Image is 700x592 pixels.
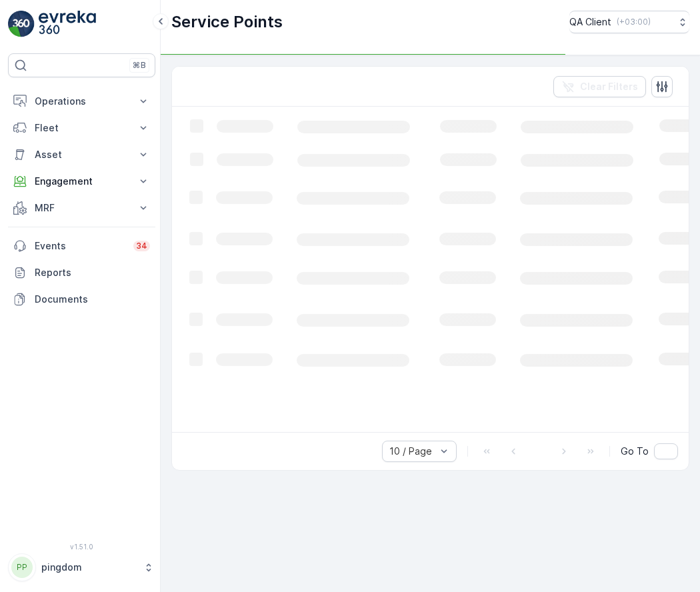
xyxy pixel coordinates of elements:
p: ( +03:00 ) [617,17,651,27]
p: Asset [35,148,129,161]
p: ⌘B [133,60,146,71]
p: Reports [35,266,150,279]
div: PP [11,557,33,578]
button: PPpingdom [8,553,155,581]
button: Asset [8,141,155,168]
img: logo [8,11,35,37]
p: Documents [35,293,150,306]
p: 34 [136,241,147,251]
p: Operations [35,95,129,108]
button: QA Client(+03:00) [569,11,689,33]
button: Operations [8,88,155,115]
button: Clear Filters [553,76,646,97]
p: pingdom [41,561,137,574]
a: Reports [8,259,155,286]
button: Engagement [8,168,155,195]
button: Fleet [8,115,155,141]
p: Engagement [35,175,129,188]
p: QA Client [569,15,611,29]
img: logo_light-DOdMpM7g.png [39,11,96,37]
p: Events [35,239,125,253]
p: Service Points [171,11,283,33]
p: Fleet [35,121,129,135]
a: Events34 [8,233,155,259]
p: MRF [35,201,129,215]
a: Documents [8,286,155,313]
p: Clear Filters [580,80,638,93]
span: Go To [621,445,649,458]
span: v 1.51.0 [8,543,155,551]
button: MRF [8,195,155,221]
